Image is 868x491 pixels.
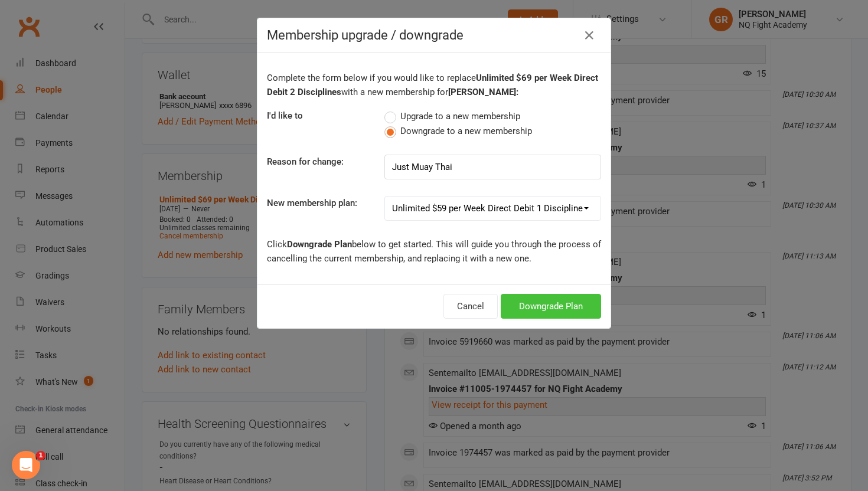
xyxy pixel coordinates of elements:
[36,451,45,460] span: 1
[400,109,520,122] span: Upgrade to a new membership
[267,109,303,123] label: I'd like to
[267,71,601,99] p: Complete the form below if you would like to replace with a new membership for
[287,239,352,250] b: Downgrade Plan
[448,87,518,97] b: [PERSON_NAME]:
[384,155,601,179] input: Reason (optional)
[400,124,532,136] span: Downgrade to a new membership
[501,294,601,319] button: Downgrade Plan
[267,196,357,210] label: New membership plan:
[443,294,498,319] button: Cancel
[267,28,601,42] h4: Membership upgrade / downgrade
[267,237,601,266] p: Click below to get started. This will guide you through the process of cancelling the current mem...
[580,26,599,45] button: Close
[12,451,40,479] iframe: Intercom live chat
[267,155,344,169] label: Reason for change:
